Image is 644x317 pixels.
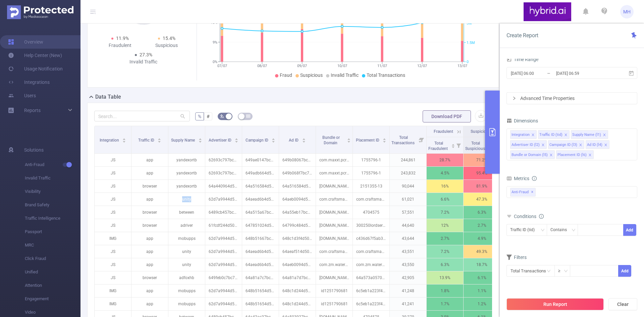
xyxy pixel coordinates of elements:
span: # [207,114,210,119]
p: com.maxxt.pcradio [316,167,353,179]
p: IMG [95,232,131,245]
div: ≥ [558,265,565,276]
p: 57,551 [390,206,426,219]
p: 1.1% [464,284,500,297]
p: 61,021 [390,193,426,206]
span: Campaign ID [246,138,269,143]
span: 11.9% [116,36,129,41]
p: [DOMAIN_NAME] [316,180,353,193]
p: JS [95,193,131,206]
p: yandexortb [168,167,205,179]
div: Sort [451,143,455,147]
div: Sort [234,137,238,141]
p: 41,241 [390,298,426,310]
i: icon: caret-down [451,145,455,147]
span: Traffic Intelligence [25,212,80,225]
i: icon: down [614,273,616,275]
span: % [198,114,201,119]
p: [DOMAIN_NAME] [316,232,353,245]
button: Download PDF [423,110,471,122]
tspan: 3M [467,21,472,26]
span: Fraudulent [434,129,453,134]
p: JS [95,180,131,193]
li: Bundle or Domain (l5) [510,150,555,159]
p: 6.1% [464,271,500,284]
p: 64a515a67bc72f4e68166c8b [242,206,279,219]
p: app [131,245,168,258]
span: Time Range [506,57,538,62]
p: JS [95,154,131,166]
i: icon: close [541,143,545,147]
span: Engagement [25,292,80,306]
p: 64aeb0094d506ea8b40b49a9 [279,258,316,271]
p: app [131,258,168,271]
p: 64aead6b4d506ea8b40b3c91 [242,258,279,271]
div: Sort [122,137,126,141]
div: Campaign ID (l3) [549,141,577,149]
span: 15.4% [163,36,175,41]
span: Traffic ID [138,138,155,143]
span: Anti-Fraud [510,188,536,197]
a: Users [8,89,36,102]
i: icon: caret-up [158,137,161,139]
input: Start date [510,69,565,78]
i: icon: caret-up [347,137,351,139]
p: mobupps [168,232,205,245]
i: icon: up [614,267,616,270]
div: Ad ID (l4) [587,141,602,149]
span: Reports [24,108,41,113]
i: Filter menu [454,137,463,153]
div: Sort [382,137,386,141]
p: unity [168,245,205,258]
p: id1251790681 [316,284,353,297]
p: 6.6% [427,193,463,206]
i: icon: down [564,269,568,274]
p: 649b08067bc72f0fa0b8e1f2 [279,154,316,166]
i: icon: info-circle [532,176,537,181]
div: Sort [198,137,202,141]
p: yandexortb [168,180,205,193]
p: browser [131,206,168,219]
span: Click Fraud [25,252,80,265]
p: 16% [427,180,463,193]
li: Ad ID (l4) [586,140,609,149]
p: [DOMAIN_NAME] [316,206,353,219]
li: Integration [510,130,537,139]
div: Sort [271,137,275,141]
p: 7.2% [427,206,463,219]
p: JS [95,258,131,271]
p: 64a55eb17bc72f4be05bc109 [279,206,316,219]
i: icon: caret-up [383,137,386,139]
button: Run Report [506,298,604,310]
i: icon: caret-down [198,140,202,142]
span: Total Fraudulent [428,141,449,151]
p: 62693c797bc72fd014c927e4 [205,154,242,166]
p: 18.7% [464,258,500,271]
p: 2.7% [427,232,463,245]
p: 62d7a9944d506eb43c78316d [205,298,242,310]
span: Visibility [25,185,80,198]
button: Clear [608,298,637,310]
p: 95.4% [464,167,500,179]
p: 648c1d244d506ed3685ca14a [279,298,316,310]
p: 62d7a9944d506eb43c78316d [205,245,242,258]
p: 648b51667bc72fdd88893bb3 [242,232,279,245]
span: Brand Safety [25,198,80,212]
p: 649ae0147bc72f0fa0b8a84e [242,154,279,166]
div: Traffic ID (tid) [510,224,539,235]
li: Advertiser ID (l2) [510,140,547,149]
i: icon: info-circle [539,214,544,219]
i: icon: caret-down [158,140,161,142]
p: 648b51654d506eb7980d1d47 [242,284,279,297]
p: 64a573a05703aa5fa4e381e0 [353,271,389,284]
i: icon: caret-up [235,137,238,139]
p: 43,550 [390,258,426,271]
p: 62d7a9944d506eb43c78316d [205,193,242,206]
p: com.craftsman.go [316,245,353,258]
p: 13.9% [427,271,463,284]
tspan: 0% [213,60,217,64]
li: Campaign ID (l3) [548,140,584,149]
p: adfoxhb [168,271,205,284]
tspan: 9% [213,40,217,45]
p: IMG [95,298,131,310]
